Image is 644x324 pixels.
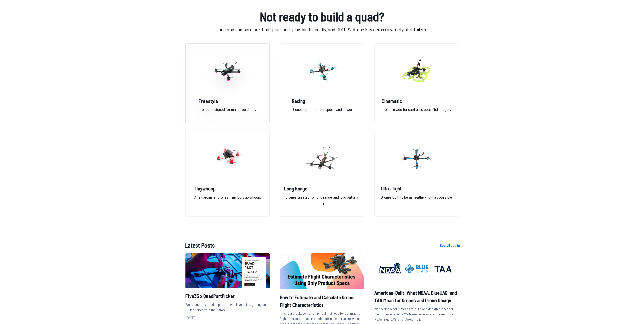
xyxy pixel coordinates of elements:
span: [DATE] [185,315,195,320]
h1: Not ready to build a quad? [184,7,460,26]
a: image of categoryFreestyleDrones designed for maneuverability [185,43,270,123]
h1: Latest Posts [184,241,431,250]
img: image of post [374,253,459,285]
p: Drones created for long range and long battery life [284,194,360,210]
a: image of categoryRacingDrones optimized for speed and power [280,43,364,123]
h2: Long Range [284,185,360,192]
p: Wondering what it means to build and design drones for the US government? We breakdown what it me... [374,306,459,322]
h2: Cinematic [382,97,451,104]
img: image of post [185,253,270,288]
a: image of postFive33 x QuadPartPickerWe're super excited to partner with Five33 integrating our Bu... [185,253,270,320]
img: image of category [209,49,246,93]
a: image of categoryUltra-lightDrones built to be as feather-light as possible [374,131,459,217]
p: We're super excited to partner with Five33 integrating our Builder directly in their store! [185,302,270,312]
img: image of category [398,136,435,181]
h2: How to Estimate and Calculate Drone Flight Characteristics [280,293,364,309]
img: image of category [209,136,246,181]
p: Drones made for capturing beautiful imagery [382,106,451,117]
a: image of categoryLong RangeDrones created for long range and long battery life [280,131,364,217]
p: Drones designed for maneuverability [199,106,256,117]
h2: Tinywhoop [194,185,261,192]
h2: Five33 x QuadPartPicker [185,292,270,300]
a: image of categoryTinywhoopSmall beginner drones. Tiny bois go whoop! [185,131,270,217]
p: Drones optimized for speed and power [292,106,352,117]
img: image of post [280,253,364,289]
a: See all posts [440,242,460,249]
h2: Racing [292,97,352,104]
img: image of category [304,136,340,181]
h2: Freestyle [199,97,256,104]
img: image of category [304,49,340,93]
img: image of category [398,49,435,93]
h2: Ultra-light [381,185,452,192]
p: Find and compare pre-built plug-and-play, bind-and-fly, and DIY FPV drone kits across a variety o... [184,26,460,33]
h2: American-Built: What NDAA, BlueUAS, and TAA Mean for Drones and Drone Design [374,289,459,304]
p: Small beginner drones. Tiny bois go whoop! [194,194,261,210]
p: Drones built to be as feather-light as possible [381,194,452,210]
a: image of categoryCinematicDrones made for capturing beautiful imagery [374,43,459,123]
